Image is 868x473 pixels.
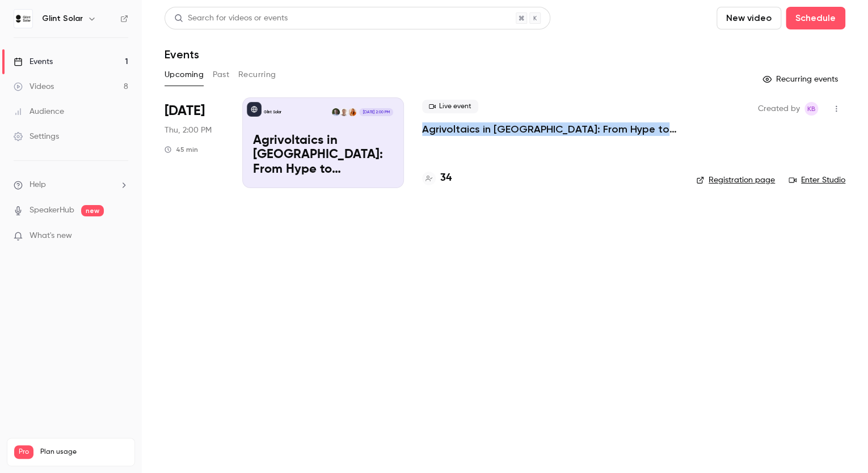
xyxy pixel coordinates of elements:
[30,204,74,216] a: SpeakerHub
[359,108,393,116] span: [DATE] 2:00 PM
[81,205,104,216] span: new
[786,7,845,29] button: Schedule
[14,10,32,28] img: Glint Solar
[758,102,800,116] span: Created by
[165,97,224,188] div: Sep 25 Thu, 2:00 PM (Europe/Berlin)
[30,179,46,191] span: Help
[807,102,816,116] span: KB
[422,100,478,113] span: Live event
[789,174,845,186] a: Enter Studio
[213,66,229,84] button: Past
[757,70,845,88] button: Recurring events
[696,174,775,186] a: Registration page
[165,125,212,136] span: Thu, 2:00 PM
[238,66,276,84] button: Recurring
[717,7,781,29] button: New video
[14,131,59,142] div: Settings
[174,12,288,24] div: Search for videos or events
[165,102,205,120] span: [DATE]
[440,171,452,186] h4: 34
[40,448,128,457] span: Plan usage
[14,106,64,117] div: Audience
[804,102,818,116] span: Kathy Barrios
[14,445,33,459] span: Pro
[14,56,53,67] div: Events
[264,109,281,115] p: Glint Solar
[42,13,83,24] h6: Glint Solar
[348,108,356,116] img: Lise-Marie Bieber
[14,81,54,92] div: Videos
[165,48,199,61] h1: Events
[165,66,204,84] button: Upcoming
[14,179,128,191] li: help-dropdown-opener
[253,134,393,177] p: Agrivoltaics in [GEOGRAPHIC_DATA]: From Hype to Implementation
[340,108,348,116] img: Even Kvelland
[242,97,404,188] a: Agrivoltaics in Europe: From Hype to ImplementationGlint SolarLise-Marie BieberEven KvellandHaral...
[30,230,72,242] span: What's new
[422,171,452,186] a: 34
[332,108,340,116] img: Harald Olderheim
[165,145,198,154] div: 45 min
[115,231,128,241] iframe: Noticeable Trigger
[422,122,678,136] a: Agrivoltaics in [GEOGRAPHIC_DATA]: From Hype to Implementation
